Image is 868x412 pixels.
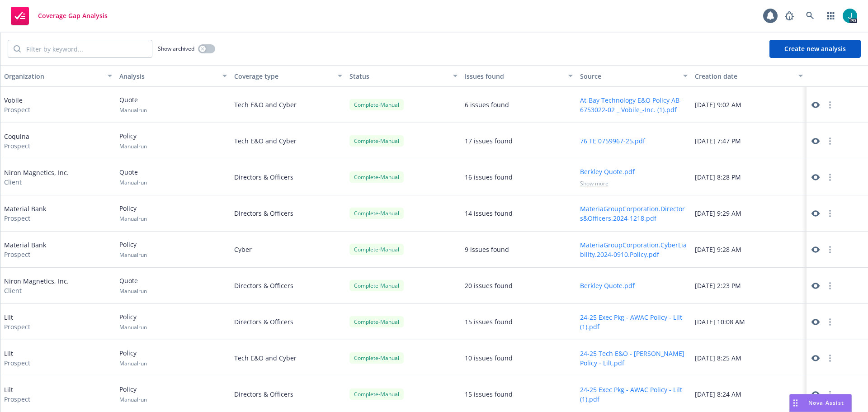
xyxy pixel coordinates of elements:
[349,388,404,400] div: Complete - Manual
[158,45,194,52] span: Show archived
[349,316,404,327] div: Complete - Manual
[116,65,231,87] button: Analysis
[4,286,69,295] span: Client
[4,358,30,368] span: Prospect
[119,396,147,403] span: Manual run
[580,313,688,331] button: 24-25 Exec Pkg - AWAC Policy - Lilt (1).pdf
[580,180,609,187] span: Show more
[465,317,513,327] div: 15 issues found
[691,268,807,304] div: [DATE] 2:23 PM
[580,71,678,81] div: Source
[4,313,30,331] div: Lilt
[0,65,116,87] button: Organization
[4,168,69,187] div: Niron Magnetics, Inc.
[4,105,30,114] span: Prospect
[695,71,793,81] div: Creation date
[465,389,513,399] div: 15 issues found
[231,123,346,159] div: Tech E&O and Cyber
[231,159,346,195] div: Directors & Officers
[4,349,30,368] div: Lilt
[349,244,404,255] div: Complete - Manual
[119,131,147,150] div: Policy
[801,7,819,25] a: Search
[465,245,509,254] div: 9 issues found
[119,215,147,223] span: Manual run
[4,141,30,151] span: Prospect
[349,280,404,291] div: Complete - Manual
[349,171,404,183] div: Complete - Manual
[691,195,807,232] div: [DATE] 9:29 AM
[580,240,688,259] button: MateriaGroupCorporation.CyberLiability.2024-0910.Policy.pdf
[346,65,461,87] button: Status
[461,65,576,87] button: Issues found
[119,276,147,295] div: Quote
[119,348,147,367] div: Policy
[580,167,635,176] button: Berkley Quote.pdf
[769,40,861,58] button: Create new analysis
[119,312,147,331] div: Policy
[119,360,147,367] span: Manual run
[21,40,152,57] input: Filter by keyword...
[119,167,147,186] div: Quote
[465,208,513,218] div: 14 issues found
[580,136,645,146] button: 76 TE 0759967-25.pdf
[4,95,30,114] div: Vobile
[790,394,801,412] div: Drag to move
[119,384,147,403] div: Policy
[691,87,807,123] div: [DATE] 9:02 AM
[691,304,807,340] div: [DATE] 10:08 AM
[580,204,688,223] button: MateriaGroupCorporation.Directors&Officers.2024-1218.pdf
[119,287,147,295] span: Manual run
[465,71,563,81] div: Issues found
[580,349,688,368] button: 24-25 Tech E&O - [PERSON_NAME] Policy - Lilt.pdf
[119,240,147,259] div: Policy
[231,232,346,268] div: Cyber
[691,65,807,87] button: Creation date
[231,195,346,232] div: Directors & Officers
[789,394,852,412] button: Nova Assist
[231,268,346,304] div: Directors & Officers
[231,304,346,340] div: Directors & Officers
[4,213,46,223] span: Prospect
[465,100,509,109] div: 6 issues found
[234,71,332,81] div: Coverage type
[465,281,513,290] div: 20 issues found
[231,340,346,376] div: Tech E&O and Cyber
[4,132,30,151] div: Coquina
[4,204,46,223] div: Material Bank
[822,7,840,25] a: Switch app
[808,399,844,407] span: Nova Assist
[691,123,807,159] div: [DATE] 7:47 PM
[465,353,513,363] div: 10 issues found
[349,352,404,364] div: Complete - Manual
[4,71,102,81] div: Organization
[349,135,404,147] div: Complete - Manual
[691,340,807,376] div: [DATE] 8:25 AM
[843,9,857,23] img: photo
[691,232,807,268] div: [DATE] 9:28 AM
[349,71,448,81] div: Status
[14,45,21,52] svg: Search
[465,172,513,182] div: 16 issues found
[7,3,111,28] a: Coverage Gap Analysis
[119,251,147,259] span: Manual run
[4,276,69,295] div: Niron Magnetics, Inc.
[119,323,147,331] span: Manual run
[580,385,688,404] button: 24-25 Exec Pkg - AWAC Policy - Lilt (1).pdf
[349,208,404,219] div: Complete - Manual
[576,65,692,87] button: Source
[691,159,807,195] div: [DATE] 8:28 PM
[4,394,30,404] span: Prospect
[119,179,147,186] span: Manual run
[4,385,30,404] div: Lilt
[4,240,46,259] div: Material Bank
[119,106,147,114] span: Manual run
[4,250,46,259] span: Prospect
[119,71,217,81] div: Analysis
[580,95,688,114] button: At-Bay Technology E&O Policy AB-6753022-02 _ Vobile_-Inc. (1).pdf
[231,65,346,87] button: Coverage type
[4,322,30,331] span: Prospect
[38,12,108,19] span: Coverage Gap Analysis
[119,142,147,150] span: Manual run
[780,7,798,25] a: Report a Bug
